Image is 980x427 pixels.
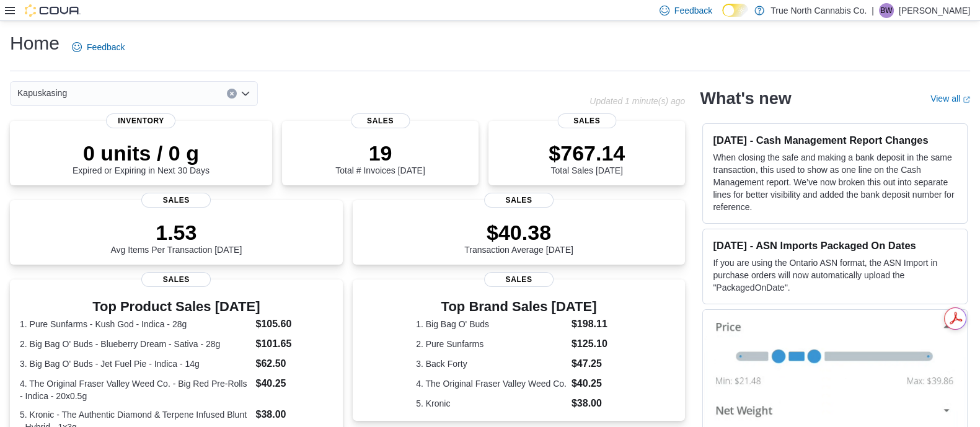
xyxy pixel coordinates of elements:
[700,89,791,108] h2: What's new
[899,3,970,18] p: [PERSON_NAME]
[20,358,250,370] dt: 3. Big Bag O' Buds - Jet Fuel Pie - Indica - 14g
[880,3,892,18] span: BW
[87,41,125,53] span: Feedback
[879,3,894,18] div: Blaze Willett
[106,113,175,128] span: Inventory
[713,239,957,252] h3: [DATE] - ASN Imports Packaged On Dates
[872,3,874,18] p: |
[572,317,622,332] dd: $198.11
[557,113,616,128] span: Sales
[416,318,567,330] dt: 1. Big Bag O' Buds
[722,4,748,17] input: Dark Mode
[255,337,332,351] dd: $101.65
[141,272,211,287] span: Sales
[20,299,333,314] h3: Top Product Sales [DATE]
[464,220,573,245] p: $40.38
[141,193,211,208] span: Sales
[25,4,81,17] img: Cova
[770,3,867,18] p: True North Cannabis Co.
[10,31,60,56] h1: Home
[73,141,210,175] div: Expired or Expiring in Next 30 Days
[572,337,622,351] dd: $125.10
[674,4,712,17] span: Feedback
[17,86,67,100] span: Kapuskasing
[963,96,970,103] svg: External link
[416,377,567,390] dt: 4. The Original Fraser Valley Weed Co.
[416,338,567,350] dt: 2. Pure Sunfarms
[67,35,130,59] a: Feedback
[255,407,332,422] dd: $38.00
[464,220,573,255] div: Transaction Average [DATE]
[73,141,210,165] p: 0 units / 0 g
[549,141,625,165] p: $767.14
[572,396,622,411] dd: $38.00
[351,113,410,128] span: Sales
[255,356,332,371] dd: $62.50
[416,299,622,314] h3: Top Brand Sales [DATE]
[241,89,250,99] button: Open list of options
[572,376,622,391] dd: $40.25
[713,257,957,294] p: If you are using the Ontario ASN format, the ASN Import in purchase orders will now automatically...
[335,141,425,165] p: 19
[227,89,237,99] button: Clear input
[110,220,242,255] div: Avg Items Per Transaction [DATE]
[722,17,723,17] span: Dark Mode
[20,338,250,350] dt: 2. Big Bag O' Buds - Blueberry Dream - Sativa - 28g
[713,151,957,213] p: When closing the safe and making a bank deposit in the same transaction, this used to show as one...
[255,317,332,332] dd: $105.60
[930,94,970,103] a: View allExternal link
[20,377,250,402] dt: 4. The Original Fraser Valley Weed Co. - Big Red Pre-Rolls - Indica - 20x0.5g
[589,96,685,106] p: Updated 1 minute(s) ago
[549,141,625,175] div: Total Sales [DATE]
[484,193,554,208] span: Sales
[255,376,332,391] dd: $40.25
[572,356,622,371] dd: $47.25
[335,141,425,175] div: Total # Invoices [DATE]
[484,272,554,287] span: Sales
[110,220,242,245] p: 1.53
[416,397,567,410] dt: 5. Kronic
[20,318,250,330] dt: 1. Pure Sunfarms - Kush God - Indica - 28g
[713,134,957,146] h3: [DATE] - Cash Management Report Changes
[416,358,567,370] dt: 3. Back Forty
